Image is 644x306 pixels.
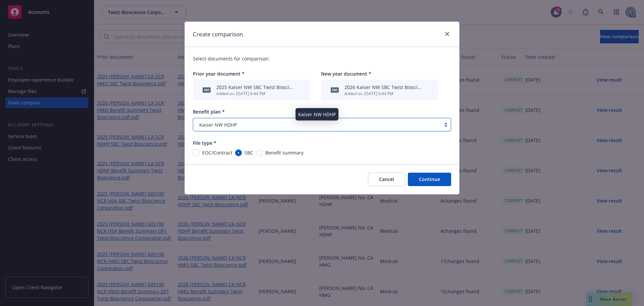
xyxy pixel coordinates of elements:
[344,91,424,96] div: Added on: [DATE] 6:44 PM
[331,87,339,92] span: pdf
[203,87,211,92] span: pdf
[193,149,200,156] input: EOC/Contract
[193,30,243,39] h1: Create comparison
[193,71,245,77] span: Prior year document *
[321,71,371,77] span: New year document *
[265,149,304,156] span: Benefit summary
[193,108,225,115] span: Benefit plan *
[344,84,424,91] div: 2026 Kaiser NW SBC Twist Bioscience.pdf
[245,149,253,156] span: SBC
[368,173,405,186] button: Cancel
[202,149,232,156] span: EOC/Contract
[408,173,451,186] button: Continue
[443,30,451,38] a: close
[235,149,242,156] input: SBC
[199,121,237,128] span: Kaiser NW HDHP
[256,149,263,156] input: Benefit summary
[426,87,432,94] button: archive file
[193,55,451,62] p: Select documents for comparison:
[197,121,437,128] span: Kaiser NW HDHP
[216,84,296,91] div: 2025 Kaiser NW SBC Twist Bioscience.pdf
[298,87,304,94] button: archive file
[216,91,296,96] div: Added on: [DATE] 6:44 PM
[193,140,216,146] span: File type *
